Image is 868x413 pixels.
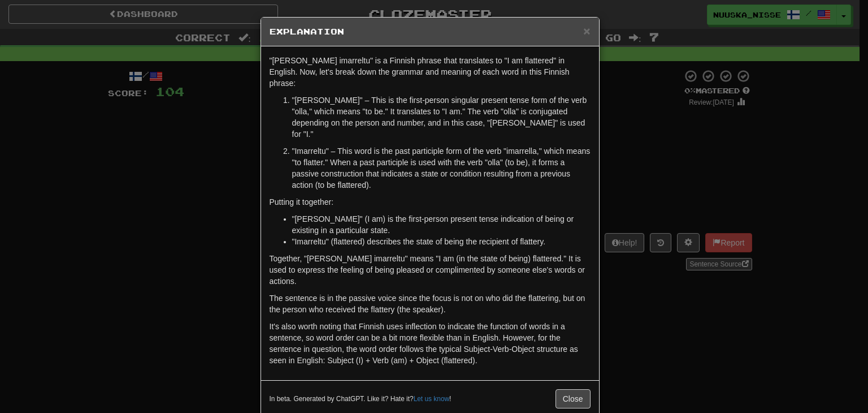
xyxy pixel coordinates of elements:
[583,24,590,37] span: ×
[292,213,591,236] li: "[PERSON_NAME]" (I am) is the first-person present tense indication of being or existing in a par...
[270,292,591,315] p: The sentence is in the passive voice since the focus is not on who did the flattering, but on the...
[270,394,452,404] small: In beta. Generated by ChatGPT. Like it? Hate it? !
[292,94,591,140] p: "[PERSON_NAME]" – This is the first-person singular present tense form of the verb "olla," which ...
[414,395,449,403] a: Let us know
[292,145,591,191] p: "Imarreltu" – This word is the past participle form of the verb "imarrella," which means "to flat...
[555,389,591,408] button: Close
[292,236,591,247] li: "Imarreltu" (flattered) describes the state of being the recipient of flattery.
[270,321,591,366] p: It's also worth noting that Finnish uses inflection to indicate the function of words in a senten...
[270,55,591,89] p: "[PERSON_NAME] imarreltu" is a Finnish phrase that translates to "I am flattered" in English. Now...
[270,253,591,287] p: Together, "[PERSON_NAME] imarreltu" means "I am (in the state of being) flattered." It is used to...
[583,25,590,37] button: Close
[270,196,591,208] p: Putting it together:
[270,26,591,37] h5: Explanation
